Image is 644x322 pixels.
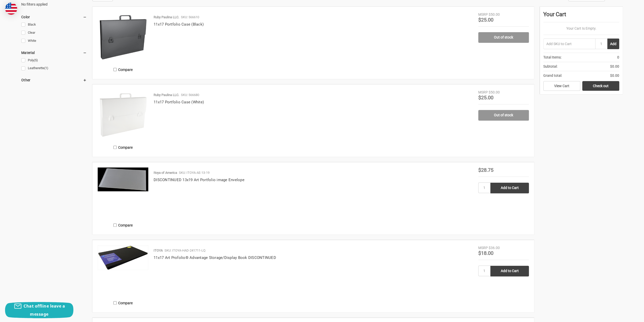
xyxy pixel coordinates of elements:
[98,12,148,63] img: 11x17 Portfolio Case (Black)
[154,178,244,182] a: DISCONTINUED 13x19 Art Portfolio image Envelope
[24,303,65,317] span: Chat offline leave a message
[98,167,148,218] a: 13x19 Art Profolio ImagEnvelope
[154,15,179,20] p: Ruby Paulina LLC.
[5,3,17,15] img: duty and tax information for United States
[21,77,87,83] h5: Other
[610,73,619,78] span: $0.00
[543,81,580,91] a: View Cart
[478,32,529,43] a: Out of stock
[98,221,148,229] label: Compare
[478,12,488,17] div: MSRP
[98,167,148,191] img: 13x19 Art Profolio ImagEnvelope
[489,12,500,16] span: $50.00
[164,248,205,253] p: SKU: ITOYA-HAD-241711-LQ
[113,146,117,149] input: Compare
[543,39,595,49] input: Add SKU to Cart
[181,92,199,98] p: SKU: 566680
[154,170,177,175] p: Itoya of America
[490,183,529,193] input: Add to Cart
[478,250,493,256] span: $18.00
[617,55,619,60] span: 0
[478,90,488,95] div: MSRP
[543,64,557,69] span: Subtotal:
[21,37,87,44] a: White
[489,246,500,250] span: $36.00
[610,64,619,69] span: $0.00
[44,66,48,70] span: (1)
[113,301,117,305] input: Compare
[154,248,163,253] p: ITOYA
[98,245,148,296] a: 11x17 Art Profolio® Advantage Storage/Display Book DISCONTINUED
[21,50,87,56] h5: Material
[490,266,529,276] input: Add to Cart
[34,58,38,62] span: (5)
[154,22,204,27] a: 11x17 Portfolio Case (Black)
[478,245,488,251] div: MSRP
[154,92,179,98] p: Ruby Paulina LLC.
[181,15,199,20] p: SKU: 566610
[543,26,619,31] p: Your Cart Is Empty.
[21,29,87,36] a: Clear
[478,110,529,121] a: Out of stock
[179,170,210,175] p: SKU: ITOYA-AE-13-19
[154,255,276,260] a: 11x17 Art Profolio® Advantage Storage/Display Book DISCONTINUED
[98,90,148,140] img: 11x17 Portfolio Case (White)
[543,10,619,22] div: Your Cart
[543,55,562,60] span: Total Items:
[113,223,117,227] input: Compare
[98,143,148,151] label: Compare
[98,245,148,270] img: 11x17 Art Profolio® Advantage Storage/Display Book DISCONTINUED
[154,100,204,104] a: 11x17 Portfolio Case (White)
[21,14,87,20] h5: Color
[113,68,117,71] input: Compare
[543,73,562,78] span: Grand total:
[5,302,73,318] button: Chat offline leave a message
[98,299,148,307] label: Compare
[478,17,493,23] span: $25.00
[21,57,87,64] a: Poly
[582,81,619,91] a: Check out
[98,65,148,74] label: Compare
[478,167,493,173] span: $28.75
[21,65,87,72] a: Leatherette
[607,39,619,49] button: Add
[489,90,500,94] span: $50.00
[478,94,493,101] span: $25.00
[21,21,87,28] a: Black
